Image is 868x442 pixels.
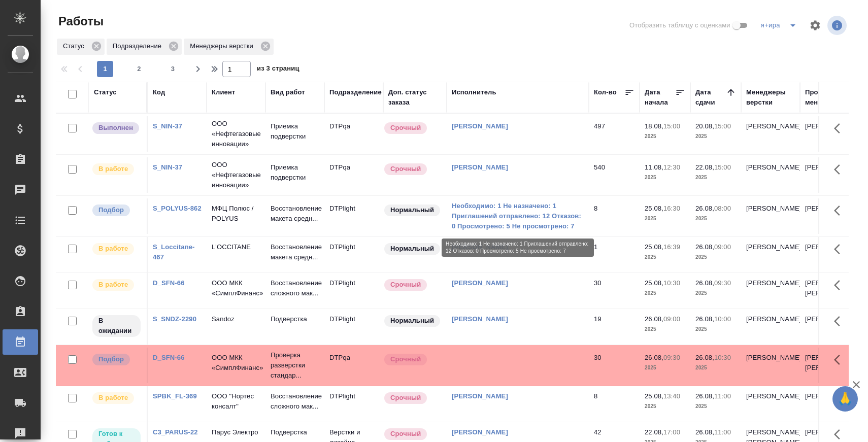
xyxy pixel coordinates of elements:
[390,280,421,290] p: Срочный
[91,278,142,292] div: Исполнитель выполняет работу
[695,392,714,400] p: 26.08,
[91,242,142,256] div: Исполнитель выполняет работу
[629,20,730,30] span: Отобразить таблицу с оценками
[695,173,736,183] p: 2025
[832,386,858,412] button: 🙏
[153,87,165,97] div: Код
[98,123,133,133] p: Выполнен
[714,163,731,171] p: 15:00
[645,428,663,436] p: 22.08,
[131,64,147,74] span: 2
[324,386,383,422] td: DTPlight
[746,121,795,131] p: [PERSON_NAME]
[695,354,714,361] p: 26.08,
[645,214,685,224] p: 2025
[746,162,795,173] p: [PERSON_NAME]
[695,131,736,142] p: 2025
[746,314,795,324] p: [PERSON_NAME]
[153,279,185,287] a: D_SFN-66
[663,315,680,323] p: 09:00
[91,121,142,135] div: Исполнитель завершил работу
[827,16,849,35] span: Посмотреть информацию
[695,288,736,298] p: 2025
[800,116,859,152] td: [PERSON_NAME]
[452,243,508,251] a: [PERSON_NAME]
[589,198,640,234] td: 8
[645,163,663,171] p: 11.08,
[695,205,714,212] p: 26.08,
[589,348,640,383] td: 30
[212,353,260,373] p: ООО МКК «СимплФинанс»
[695,401,736,412] p: 2025
[746,278,795,288] p: [PERSON_NAME]
[390,354,421,364] p: Срочный
[645,363,685,373] p: 2025
[695,428,714,436] p: 26.08,
[589,309,640,345] td: 19
[271,278,319,298] p: Восстановление сложного мак...
[746,353,795,363] p: [PERSON_NAME]
[91,391,142,405] div: Исполнитель выполняет работу
[452,315,508,323] a: [PERSON_NAME]
[714,279,731,287] p: 09:30
[452,428,508,436] a: [PERSON_NAME]
[452,392,508,400] a: [PERSON_NAME]
[663,205,680,212] p: 16:30
[645,392,663,400] p: 25.08,
[452,279,508,287] a: [PERSON_NAME]
[212,242,260,252] p: L'OCCITANE
[828,157,852,182] button: Здесь прячутся важные кнопки
[390,205,434,215] p: Нормальный
[212,203,260,224] p: МФЦ Полюс / POLYUS
[663,122,680,130] p: 15:00
[153,122,182,130] a: S_NIN-37
[828,273,852,297] button: Здесь прячутся важные кнопки
[645,131,685,142] p: 2025
[271,350,319,381] p: Проверка разверстки стандар...
[746,87,795,108] div: Менеджеры верстки
[324,116,383,152] td: DTPqa
[695,363,736,373] p: 2025
[98,205,124,215] p: Подбор
[153,428,198,436] a: C3_PARUS-22
[212,427,260,437] p: Парус Электро
[452,87,496,97] div: Исполнитель
[91,203,142,217] div: Можно подбирать исполнителей
[98,280,128,290] p: В работе
[98,393,128,403] p: В работе
[645,252,685,262] p: 2025
[329,87,382,97] div: Подразделение
[645,173,685,183] p: 2025
[452,201,584,231] a: Необходимо: 1 Не назначено: 1 Приглашений отправлено: 12 Отказов: 0 Просмотрено: 5 Не просмотрено: 7
[828,116,852,141] button: Здесь прячутся важные кнопки
[645,205,663,212] p: 25.08,
[663,354,680,361] p: 09:30
[324,198,383,234] td: DTPlight
[212,87,235,97] div: Клиент
[714,428,731,436] p: 11:00
[212,119,260,149] p: ООО «Нефтегазовые инновации»
[663,392,680,400] p: 13:40
[746,203,795,214] p: [PERSON_NAME]
[153,392,197,400] a: SPBK_FL-369
[452,163,508,171] a: [PERSON_NAME]
[800,198,859,234] td: [PERSON_NAME]
[746,391,795,401] p: [PERSON_NAME]
[805,87,854,108] div: Проектные менеджеры
[98,316,135,336] p: В ожидании
[390,393,421,403] p: Срочный
[695,315,714,323] p: 26.08,
[271,391,319,412] p: Восстановление сложного мак...
[271,121,319,142] p: Приемка подверстки
[695,122,714,130] p: 20.08,
[91,314,142,338] div: Исполнитель назначен, приступать к работе пока рано
[695,243,714,251] p: 26.08,
[94,87,117,97] div: Статус
[645,279,663,287] p: 25.08,
[695,214,736,224] p: 2025
[645,324,685,334] p: 2025
[803,13,827,38] span: Настроить таблицу
[714,354,731,361] p: 10:30
[324,157,383,193] td: DTPqa
[828,198,852,223] button: Здесь прячутся важные кнопки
